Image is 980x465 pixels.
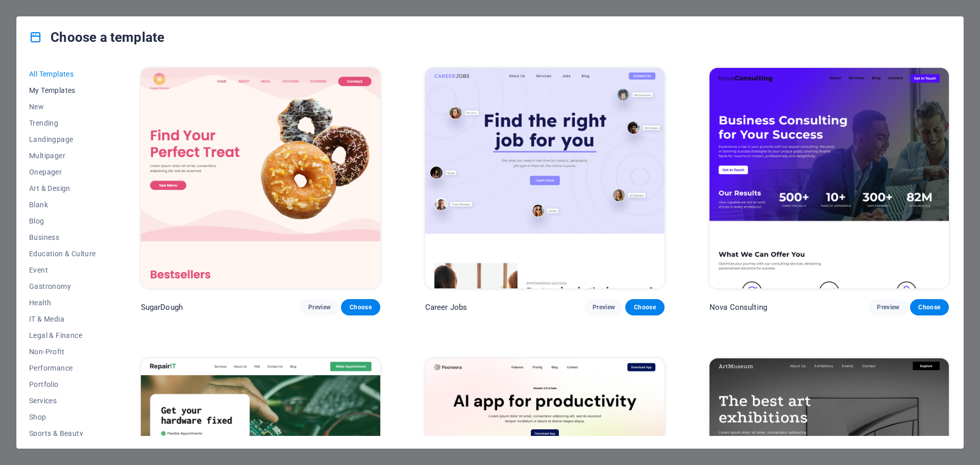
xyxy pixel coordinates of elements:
button: Performance [29,360,96,376]
button: Event [29,262,96,278]
span: Education & Culture [29,250,96,258]
span: Preview [593,303,615,311]
button: My Templates [29,82,96,99]
button: Blog [29,213,96,229]
button: Health [29,295,96,311]
p: Nova Consulting [709,302,767,312]
button: All Templates [29,66,96,82]
span: Business [29,233,96,241]
span: Trending [29,119,96,127]
span: IT & Media [29,315,96,323]
button: Portfolio [29,376,96,393]
span: All Templates [29,70,96,78]
span: Multipager [29,152,96,160]
button: Business [29,229,96,246]
p: Career Jobs [425,302,468,312]
button: Onepager [29,164,96,180]
button: IT & Media [29,311,96,327]
span: Blog [29,217,96,225]
button: Education & Culture [29,246,96,262]
button: Blank [29,197,96,213]
button: Choose [625,299,664,315]
span: Art & Design [29,184,96,192]
button: Choose [910,299,949,315]
button: Shop [29,409,96,425]
span: Sports & Beauty [29,429,96,437]
button: Preview [869,299,908,315]
span: Choose [918,303,941,311]
button: Art & Design [29,180,96,197]
button: Services [29,393,96,409]
span: Preview [308,303,331,311]
span: Onepager [29,168,96,176]
button: Preview [584,299,623,315]
span: Landingpage [29,135,96,143]
h4: Choose a template [29,29,164,45]
p: SugarDough [141,302,183,312]
span: Legal & Finance [29,331,96,339]
span: Blank [29,201,96,209]
span: Portfolio [29,380,96,388]
button: New [29,99,96,115]
span: New [29,103,96,111]
span: Non-Profit [29,348,96,356]
span: Gastronomy [29,282,96,290]
button: Non-Profit [29,344,96,360]
span: Shop [29,413,96,421]
span: Choose [349,303,372,311]
img: SugarDough [141,68,380,288]
span: My Templates [29,86,96,94]
button: Legal & Finance [29,327,96,344]
span: Services [29,397,96,405]
span: Health [29,299,96,307]
span: Choose [633,303,656,311]
img: Nova Consulting [709,68,949,288]
img: Career Jobs [425,68,665,288]
button: Multipager [29,148,96,164]
button: Landingpage [29,131,96,148]
span: Preview [877,303,899,311]
span: Event [29,266,96,274]
button: Choose [341,299,380,315]
span: Performance [29,364,96,372]
button: Trending [29,115,96,131]
button: Preview [300,299,339,315]
button: Gastronomy [29,278,96,295]
button: Sports & Beauty [29,425,96,442]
